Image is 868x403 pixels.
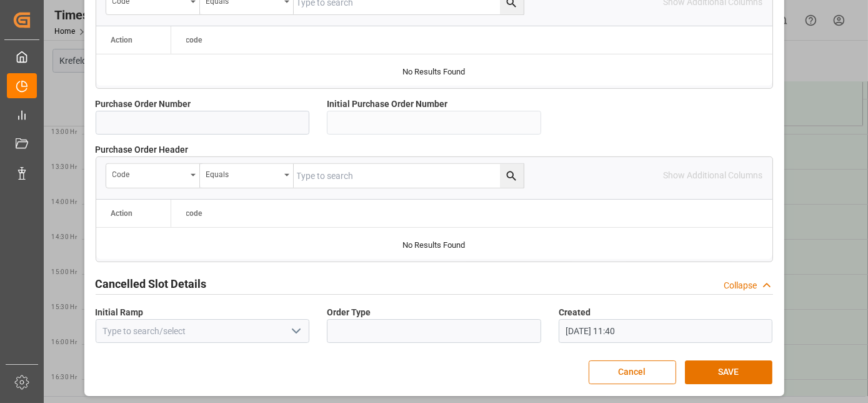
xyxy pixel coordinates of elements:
[724,279,757,292] div: Collapse
[685,360,772,384] button: SAVE
[559,319,773,343] input: DD.MM.YYYY HH:MM
[112,166,186,180] div: code
[111,36,133,44] div: Action
[200,164,294,188] button: open menu
[96,319,310,343] input: Type to search/select
[111,209,133,218] div: Action
[559,306,591,319] span: Created
[96,306,144,319] span: Initial Ramp
[96,275,207,292] h2: Cancelled Slot Details
[96,143,189,156] span: Purchase Order Header
[589,360,676,384] button: Cancel
[186,209,202,218] span: code
[96,98,191,111] span: Purchase Order Number
[294,164,524,188] input: Type to search
[327,306,371,319] span: Order Type
[186,36,202,44] span: code
[106,164,200,188] button: open menu
[206,166,280,180] div: Equals
[286,322,305,341] button: open menu
[327,98,447,111] span: Initial Purchase Order Number
[500,164,524,188] button: search button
